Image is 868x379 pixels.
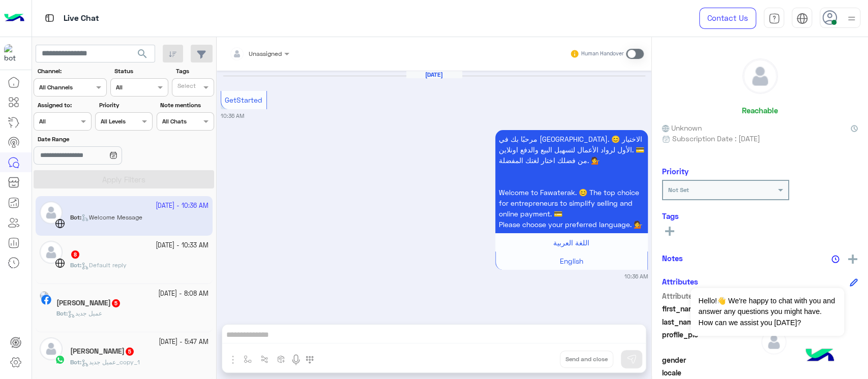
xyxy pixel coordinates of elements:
[55,258,65,268] img: WebChat
[56,309,66,317] span: Bot
[40,291,49,300] img: picture
[624,272,648,280] small: 10:36 AM
[406,71,462,78] h6: [DATE]
[662,277,698,286] h6: Attributes
[768,13,780,24] img: tab
[495,130,648,233] p: 22/9/2025, 10:36 AM
[848,255,857,264] img: add
[802,338,837,374] img: hulul-logo.png
[40,241,63,264] img: defaultAdmin.png
[662,122,702,133] span: Unknown
[40,337,63,360] img: defaultAdmin.png
[668,186,689,194] b: Not Set
[662,329,759,353] span: profile_pic
[662,317,759,327] span: last_name
[581,50,624,58] small: Human Handover
[221,112,244,120] small: 10:36 AM
[156,241,208,250] small: [DATE] - 10:33 AM
[99,101,152,110] label: Priority
[126,348,134,356] span: 5
[71,250,79,259] span: 8
[68,309,102,317] span: عميل جديد
[160,101,213,110] label: Note mentions
[662,291,759,301] span: Attribute Name
[34,170,214,188] button: Apply Filters
[796,13,808,24] img: tab
[249,50,282,57] span: Unassigned
[112,299,120,307] span: 5
[691,288,844,336] span: Hello!👋 We're happy to chat with you and answer any questions you might have. How can we assist y...
[130,45,155,67] button: search
[560,257,583,265] span: English
[176,67,213,76] label: Tags
[70,261,80,269] span: Bot
[176,81,196,93] div: Select
[38,135,152,144] label: Date Range
[56,309,68,317] b: :
[4,8,24,29] img: Logo
[38,67,106,76] label: Channel:
[38,101,90,110] label: Assigned to:
[672,133,760,144] span: Subscription Date : [DATE]
[560,351,613,368] button: Send and close
[4,44,22,62] img: 171468393613305
[662,303,759,314] span: first_name
[662,167,689,176] h6: Priority
[742,106,778,115] h6: Reachable
[64,12,99,25] p: Live Chat
[70,358,80,366] span: Bot
[70,358,81,366] b: :
[662,211,858,220] h6: Tags
[662,355,759,365] span: gender
[699,8,756,29] a: Contact Us
[225,96,262,104] span: GetStarted
[81,261,127,269] span: Default reply
[764,8,784,29] a: tab
[56,299,121,307] h5: Ahmed Ali
[41,295,51,305] img: Facebook
[55,355,65,365] img: WhatsApp
[662,367,759,378] span: locale
[761,329,787,355] img: defaultAdmin.png
[761,355,858,365] span: null
[70,261,81,269] b: :
[662,254,683,263] h6: Notes
[136,48,148,60] span: search
[831,255,840,263] img: notes
[70,347,135,356] h5: Tarek Hafez
[761,367,858,378] span: null
[159,337,208,347] small: [DATE] - 5:47 AM
[845,12,858,25] img: profile
[553,238,589,247] span: اللغة العربية
[158,289,208,299] small: [DATE] - 8:08 AM
[43,12,56,24] img: tab
[743,59,777,93] img: defaultAdmin.png
[114,67,167,76] label: Status
[81,358,140,366] span: عميل جديد_copy_1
